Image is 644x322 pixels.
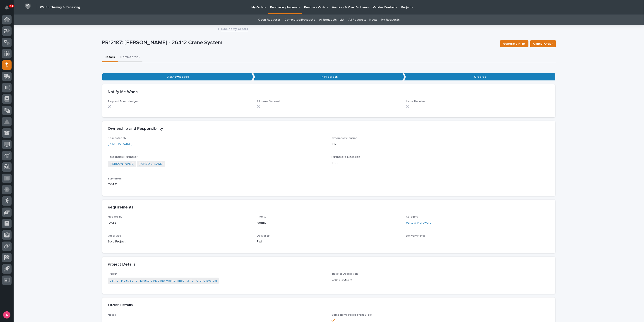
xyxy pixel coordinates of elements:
p: Ordered [404,73,555,81]
p: 44 [10,4,13,7]
span: Deliver to [257,235,270,237]
p: 1800 [332,161,550,165]
div: Notifications44 [6,5,12,13]
button: users-avatar [2,310,12,320]
img: Workspace Logo [24,2,32,10]
p: 1920 [332,142,550,147]
p: Acknowledged [102,73,253,81]
button: Cancel Order [530,40,556,47]
h2: Notify Me When [108,90,138,95]
a: Completed Requests [285,15,315,25]
h2: Ownership and Responsibility [108,126,163,131]
button: Details [102,53,118,62]
a: [PERSON_NAME] [108,142,132,147]
h2: Project Details [108,262,135,267]
span: Requested By [108,137,126,140]
a: 26412 - Hoist Zone - Midstate Pipeline Maintenance - 3 Ton Crane System [110,278,217,283]
p: [DATE] [108,220,252,225]
span: Category [406,215,418,218]
span: Purchaser's Extension [332,156,360,158]
span: Needed By [108,215,122,218]
a: Back toMy Orders [221,26,248,31]
span: Delivery Notes [406,235,425,237]
p: [DATE] [108,182,326,187]
span: Notes [108,314,116,316]
span: Orderer's Extension [332,137,357,140]
a: Parts & Hardware [406,220,432,225]
h2: 05. Purchasing & Receiving [40,5,80,9]
span: Priority [257,215,266,218]
span: Order Use [108,235,121,237]
a: My Requests [381,15,400,25]
span: Generate Print [503,41,526,46]
a: [PERSON_NAME] [139,162,163,166]
span: All Items Ordered [257,100,280,103]
button: Comments (1) [118,53,142,62]
a: All Requests - List [319,15,344,25]
p: In Progress [253,73,404,81]
button: Generate Print [500,40,529,47]
span: Traveler Description [332,273,358,275]
span: Submitted [108,177,122,180]
span: Request Acknowledged [108,100,139,103]
p: PR12187: [PERSON_NAME] - 26412 Crane System [102,39,497,46]
p: Normal [257,220,401,225]
span: Responsible Purchaser [108,156,137,158]
span: Project [108,273,117,275]
span: Cancel Order [533,41,553,46]
span: Some Items Pulled From Stock [332,314,372,316]
p: Sold Project [108,239,252,244]
button: Notifications [2,3,12,12]
a: [PERSON_NAME] [110,162,134,166]
h2: Order Details [108,303,133,308]
a: All Requests - Inbox [348,15,377,25]
span: Items Received [406,100,426,103]
p: PWI [257,239,401,244]
p: Crane System [332,278,550,282]
a: Open Requests [258,15,281,25]
h2: Requirements [108,205,134,210]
